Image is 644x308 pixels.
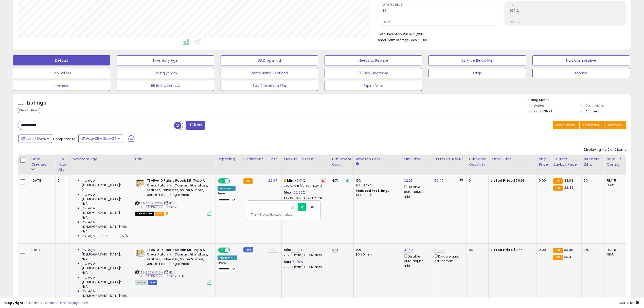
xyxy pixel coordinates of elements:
button: Top Sellers [13,68,110,78]
div: This will override store markup [251,212,317,217]
span: N/A [122,234,128,238]
div: Repricing [218,157,239,162]
button: Needs to Reprice [325,55,422,65]
div: % [284,190,326,200]
span: N/A [82,270,88,275]
span: N/A [82,201,88,206]
div: Ship Price [539,157,549,167]
div: Preset: [218,261,237,272]
b: Min: [284,247,291,252]
span: Columns [583,123,599,128]
small: FBA [553,178,563,184]
button: Inventory Age [117,55,214,65]
b: Listed Price: [491,247,514,252]
label: Active [534,104,544,108]
a: Privacy Policy [66,300,88,305]
div: [DATE] [31,178,51,183]
span: FBA [155,212,164,216]
div: 0% [584,248,600,252]
div: ASIN: [135,178,211,215]
p: 25.25% Profit [PERSON_NAME] [284,253,326,257]
div: Win BuyBox [218,186,236,191]
label: Archived [585,109,599,113]
a: 102.20 [293,190,303,195]
img: 51aTIwfxdOL._SL40_.jpg [135,178,146,189]
span: N/A [82,229,88,234]
div: Cost [268,157,279,162]
span: ON [219,179,225,183]
button: Selling @ Max [117,68,214,78]
button: BB Drop in 7d [221,55,318,65]
h2: 0 [383,8,499,15]
button: Non Competitive [532,55,630,65]
div: $10 - $10.90 [356,193,398,197]
div: 0% [584,178,600,183]
a: 22.40 [268,247,278,252]
div: seller snap | | [5,301,88,305]
button: BB Price Below Min [428,55,526,65]
button: BB Below Min %4 [117,81,214,91]
div: $0.30 min [356,183,398,187]
div: Date Created [31,157,53,167]
b: Total Inventory Value: [378,32,413,36]
div: Num of Comp. [606,157,625,167]
div: FBA: 5 [606,248,623,252]
span: N/A [82,215,88,220]
a: 22.67 [268,178,277,183]
button: Columns [580,121,604,129]
span: All listings that are currently out of stock and unavailable for purchase on Amazon [135,212,154,216]
i: hazardous material [164,211,169,215]
div: [PERSON_NAME] [434,157,464,162]
p: 0.00% Profit [PERSON_NAME] [284,184,326,188]
strong: Copyright [5,300,24,305]
p: Listing States: [528,98,631,102]
span: Aug-29 - Sep-04 [86,136,117,141]
div: Fulfillment [243,157,264,162]
b: Reduced Prof. Rng. [356,189,389,193]
span: Inv. Age [DEMOGRAPHIC_DATA]: [82,261,128,270]
div: BB Share 24h. [584,157,602,167]
div: % [284,260,326,269]
i: Revert to store-level Min Markup [322,179,324,182]
div: 0 [58,178,65,183]
div: Disable auto adjust min [404,184,428,199]
img: 51aTIwfxdOL._SL40_.jpg [135,248,146,258]
div: Current Buybox Price [553,157,579,167]
label: Out of Stock [534,109,553,113]
button: Aug-29 - Sep-04 [78,134,123,143]
small: Amazon Fees. [356,162,359,166]
a: -0.01 [295,178,302,183]
h5: Listings [27,99,46,107]
span: | SKU: 699337142653_22.10_tearaid [135,201,177,209]
a: 59.47 [434,178,443,183]
div: Amazon Fees [356,157,400,162]
b: TEAR-AID Fabric Repair Kit, Type A Clear Patch for Canvas, Fiberglass, Leather, Polyester, Nylon ... [147,178,208,198]
small: FBA [553,248,563,253]
div: FBM: 11 [606,183,623,187]
li: $1,926 [378,31,623,37]
small: FBM [243,247,253,252]
div: % [284,248,326,257]
a: 40.00 [434,247,444,252]
span: 33.08 [564,247,573,252]
button: Default [13,55,110,65]
span: N/A [82,257,88,261]
span: 0 [82,187,84,192]
i: This overrides the store level min markup for this listing [284,179,286,182]
b: Max: [284,259,293,264]
div: Disable auto adjust max [434,253,463,263]
h2: N/A [510,8,626,15]
span: OFF [229,248,237,252]
span: Inv. Age [DEMOGRAPHIC_DATA]: [82,248,128,257]
div: 0.00 [539,248,547,252]
button: Tanju [428,68,526,78]
span: ON [219,248,225,252]
div: Preset: [218,192,237,203]
a: 51.79 [293,259,300,264]
small: Prev: N/A [510,20,520,23]
div: Listed Price [491,157,534,162]
div: Title [134,157,213,162]
a: B001OPO13M [146,270,163,275]
button: Save View [553,121,579,129]
span: Inv. Age [DEMOGRAPHIC_DATA]-180: [82,289,128,298]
